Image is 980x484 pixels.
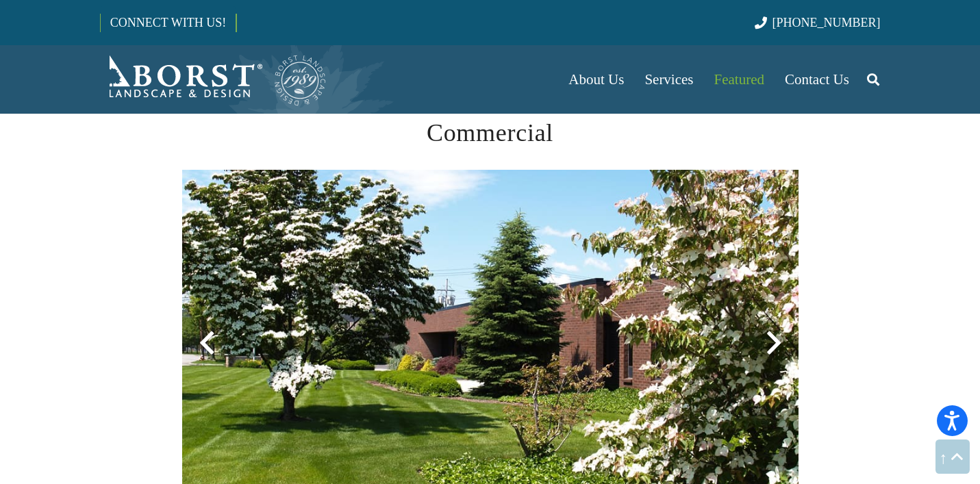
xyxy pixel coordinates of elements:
span: [PHONE_NUMBER] [772,16,881,29]
span: Services [644,71,693,88]
span: About Us [568,71,624,88]
a: Services [634,45,703,114]
a: Search [859,62,887,97]
a: [PHONE_NUMBER] [755,16,880,29]
a: Contact Us [775,45,859,114]
a: CONNECT WITH US! [101,6,236,39]
a: Back to top [935,440,970,474]
span: Featured [714,71,764,88]
a: Featured [704,45,775,114]
h2: Commercial [182,114,799,151]
a: Borst-Logo [100,52,327,107]
a: About Us [558,45,634,114]
span: Contact Us [785,71,849,88]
